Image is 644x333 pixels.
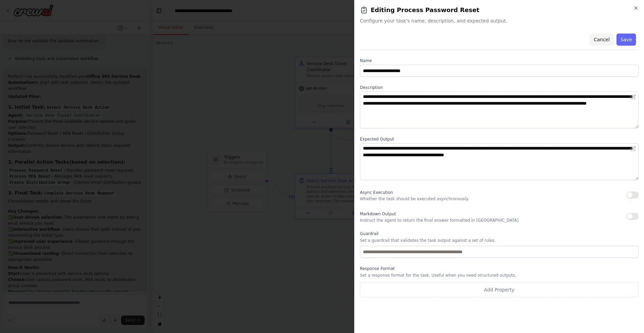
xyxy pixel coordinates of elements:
button: Open in editor [629,93,637,101]
p: Set a guardrail that validates the task output against a set of rules. [360,238,639,243]
button: Add Property [360,282,639,297]
p: Set a response format for the task. Useful when you need structured outputs. [360,273,639,278]
button: Open in editor [629,145,637,153]
p: Instruct the agent to return the final answer formatted in [GEOGRAPHIC_DATA] [360,218,519,223]
label: Name [360,58,639,63]
button: Save [616,34,636,46]
p: Whether the task should be executed asynchronously. [360,196,469,202]
span: Markdown Output [360,212,396,216]
label: Guardrail [360,231,639,236]
h2: Editing Process Password Reset [360,5,639,15]
span: Async Execution [360,190,393,195]
button: Cancel [590,34,613,46]
label: Description [360,85,639,90]
span: Configure your task's name, description, and expected output. [360,17,639,24]
label: Response Format [360,266,639,271]
label: Expected Output [360,136,639,142]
